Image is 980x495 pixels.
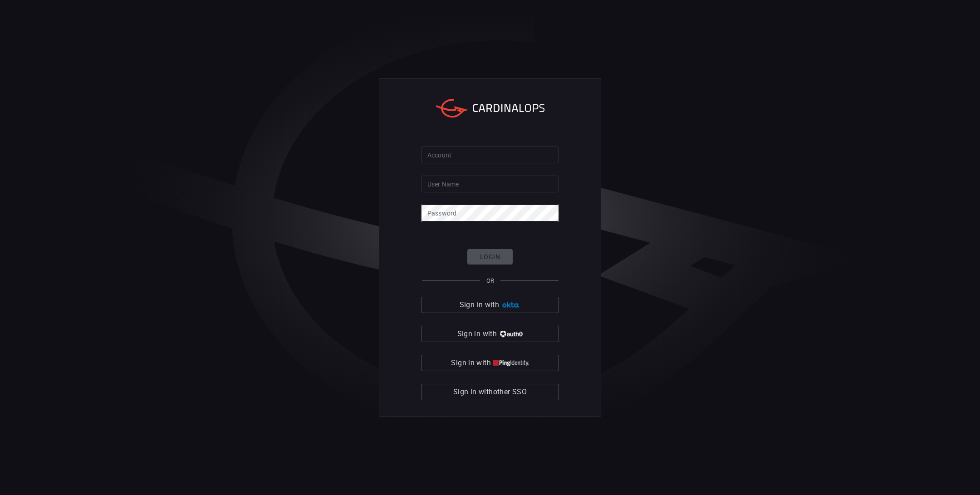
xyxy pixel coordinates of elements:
button: Sign in with [421,355,559,371]
button: Sign in with [421,326,559,342]
img: vP8Hhh4KuCH8AavWKdZY7RZgAAAAASUVORK5CYII= [499,331,523,338]
img: Ad5vKXme8s1CQAAAABJRU5ErkJggg== [501,302,520,309]
span: Sign in with [460,299,499,311]
input: Type your user name [421,176,559,192]
span: Sign in with [457,328,497,340]
span: OR [486,277,494,284]
input: Type your account [421,147,559,163]
span: Sign in with [451,357,490,369]
button: Sign in withother SSO [421,384,559,400]
button: Sign in with [421,297,559,313]
img: quu4iresuhQAAAABJRU5ErkJggg== [493,360,529,367]
span: Sign in with other SSO [453,386,527,398]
